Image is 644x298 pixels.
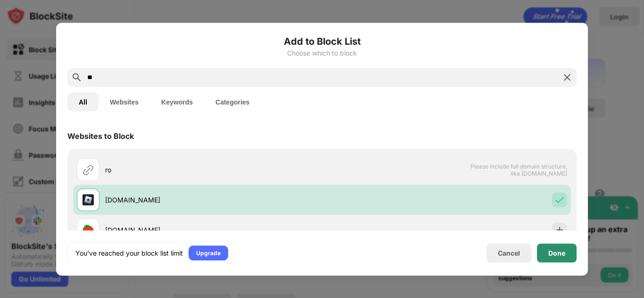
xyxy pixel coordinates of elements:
div: Done [548,249,565,257]
img: search-close [561,72,573,83]
div: Upgrade [196,248,221,258]
span: Please include full domain structure, like [DOMAIN_NAME] [470,162,567,177]
div: Cancel [498,249,520,257]
img: favicons [83,194,94,205]
div: Websites to Block [67,131,134,140]
div: Choose which to block [67,49,577,56]
button: Keywords [150,92,204,111]
div: [DOMAIN_NAME] [105,225,322,235]
img: url.svg [83,164,94,175]
button: All [67,92,99,111]
img: favicons [83,224,94,235]
div: You’ve reached your block list limit [75,248,183,258]
h6: Add to Block List [67,34,577,48]
button: Websites [99,92,150,111]
button: Categories [204,92,261,111]
img: search.svg [71,72,83,83]
div: [DOMAIN_NAME] [105,195,322,205]
div: ro [105,165,322,175]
